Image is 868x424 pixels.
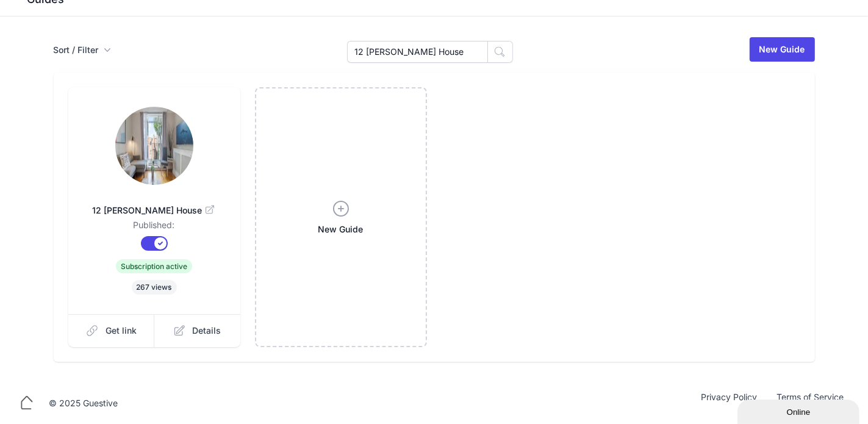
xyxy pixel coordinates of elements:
[88,204,221,217] span: 12 [PERSON_NAME] House
[691,391,767,415] a: Privacy Policy
[193,325,221,337] span: Details
[88,190,221,219] a: 12 [PERSON_NAME] House
[115,107,193,185] img: xw3zgjkiankneqmiwh232qdtbeht
[737,397,862,424] iframe: chat widget
[132,280,177,295] span: 267 views
[347,41,488,63] input: Search Guides
[88,219,221,236] dd: Published:
[116,259,192,273] span: Subscription active
[767,391,853,415] a: Terms of Service
[54,44,111,56] button: Sort / Filter
[49,397,118,409] div: © 2025 Guestive
[106,325,137,337] span: Get link
[154,314,240,347] a: Details
[68,314,155,347] a: Get link
[750,37,815,62] a: New Guide
[255,87,427,347] a: New Guide
[318,223,364,235] span: New Guide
